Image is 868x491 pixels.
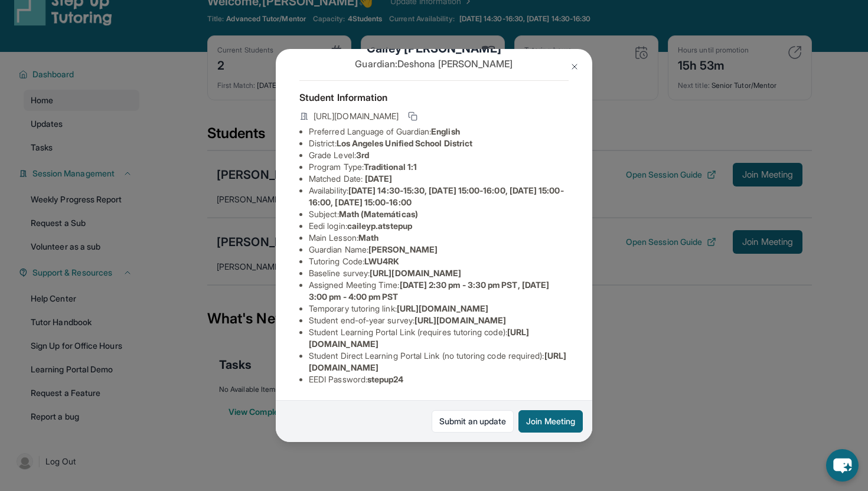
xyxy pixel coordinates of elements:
li: Student end-of-year survey : [309,315,569,326]
a: Submit an update [432,410,514,433]
button: Join Meeting [518,410,583,433]
span: [DATE] [365,174,392,184]
p: Guardian: Deshona [PERSON_NAME] [299,57,569,71]
li: Eedi login : [309,220,569,232]
li: Baseline survey : [309,267,569,279]
button: chat-button [826,449,859,482]
span: caileyp.atstepup [347,221,412,231]
li: Assigned Meeting Time : [309,279,569,303]
li: Matched Date: [309,173,569,185]
span: Math (Matemáticas) [339,209,418,219]
li: Student Learning Portal Link (requires tutoring code) : [309,326,569,350]
span: [DATE] 2:30 pm - 3:30 pm PST, [DATE] 3:00 pm - 4:00 pm PST [309,280,549,302]
li: Availability: [309,185,569,208]
span: [URL][DOMAIN_NAME] [370,268,461,278]
li: Main Lesson : [309,232,569,244]
button: Copy link [406,109,420,123]
li: Temporary tutoring link : [309,303,569,315]
span: English [431,126,460,136]
span: Los Angeles Unified School District [337,138,472,148]
span: LWU4RK [364,256,399,266]
li: EEDI Password : [309,374,569,385]
li: Preferred Language of Guardian: [309,126,569,138]
span: [URL][DOMAIN_NAME] [397,303,488,313]
span: Math [358,233,378,243]
li: Guardian Name : [309,244,569,256]
li: Student Direct Learning Portal Link (no tutoring code required) : [309,350,569,374]
span: [URL][DOMAIN_NAME] [314,110,399,122]
span: [PERSON_NAME] [368,244,438,254]
li: Subject : [309,208,569,220]
span: stepup24 [367,374,404,384]
li: Grade Level: [309,149,569,161]
li: District: [309,138,569,149]
li: Tutoring Code : [309,256,569,267]
span: 3rd [356,150,369,160]
img: Close Icon [570,62,579,71]
span: Traditional 1:1 [364,162,417,172]
li: Program Type: [309,161,569,173]
span: [URL][DOMAIN_NAME] [415,315,506,325]
span: [DATE] 14:30-15:30, [DATE] 15:00-16:00, [DATE] 15:00-16:00, [DATE] 15:00-16:00 [309,185,564,207]
h4: Student Information [299,90,569,104]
